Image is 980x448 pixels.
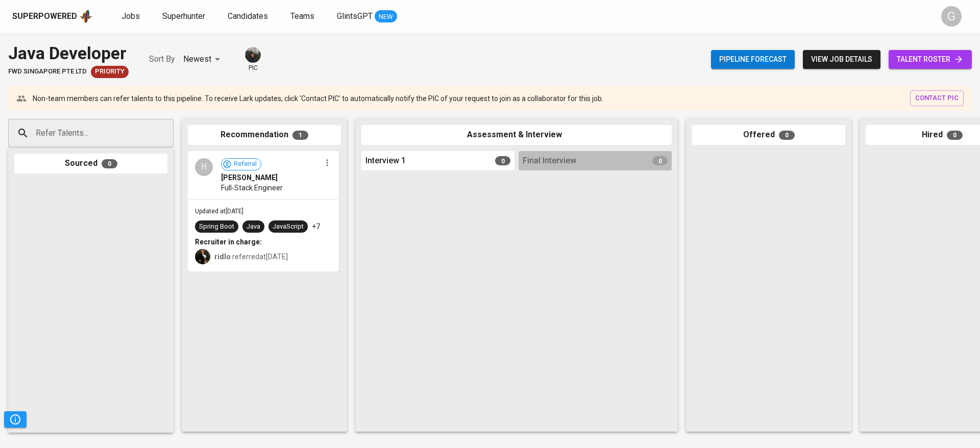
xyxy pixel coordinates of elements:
[803,50,880,69] button: view job details
[33,93,603,104] p: Non-team members can refer talents to this pipeline. To receive Lark updates, click 'Contact PIC'...
[337,11,373,21] span: GlintsGPT
[12,11,77,22] div: Superpowered
[361,125,672,145] div: Assessment & Interview
[8,67,87,77] span: FWD Singapore Pte Ltd
[375,12,397,22] span: NEW
[719,53,787,66] span: Pipeline forecast
[312,221,320,232] p: +7
[199,222,234,232] div: Spring Boot
[915,92,959,104] span: contact pic
[221,183,283,193] span: Full-Stack Engineer
[195,249,210,264] img: ridlo@glints.com
[947,131,963,140] span: 0
[214,253,288,261] span: referred at [DATE]
[195,158,213,176] div: H
[214,253,231,261] b: ridlo
[779,131,795,140] span: 0
[230,159,261,169] span: Referral
[247,222,260,232] div: Java
[245,47,261,63] img: glenn@glints.com
[168,132,170,134] button: Open
[692,125,845,145] div: Offered
[910,90,964,106] button: contact pic
[162,10,207,23] a: Superhunter
[79,9,93,24] img: app logo
[228,10,270,23] a: Candidates
[652,156,668,165] span: 0
[495,156,510,165] span: 0
[102,159,117,168] span: 0
[121,11,140,21] span: Jobs
[290,10,316,23] a: Teams
[523,155,576,167] span: Final Interview
[244,46,262,72] div: pic
[149,53,175,65] p: Sort By
[273,222,304,232] div: JavaScript
[4,411,27,428] button: Pipeline Triggers
[188,125,341,145] div: Recommendation
[14,154,167,173] div: Sourced
[12,9,93,24] a: Superpoweredapp logo
[941,6,962,27] div: G
[195,208,243,215] span: Updated at [DATE]
[195,238,262,246] b: Recruiter in charge:
[292,131,308,140] span: 1
[162,11,205,21] span: Superhunter
[337,10,397,23] a: GlintsGPT NEW
[897,53,964,66] span: talent roster
[290,11,314,21] span: Teams
[183,50,224,69] div: Newest
[711,50,795,69] button: Pipeline forecast
[889,50,972,69] a: talent roster
[228,11,268,21] span: Candidates
[221,172,278,183] span: [PERSON_NAME]
[365,155,406,167] span: Interview 1
[91,67,129,77] span: Priority
[183,53,211,65] p: Newest
[811,53,872,66] span: view job details
[8,41,129,66] div: Java Developer
[121,10,142,23] a: Jobs
[91,66,129,78] div: New Job received from Demand Team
